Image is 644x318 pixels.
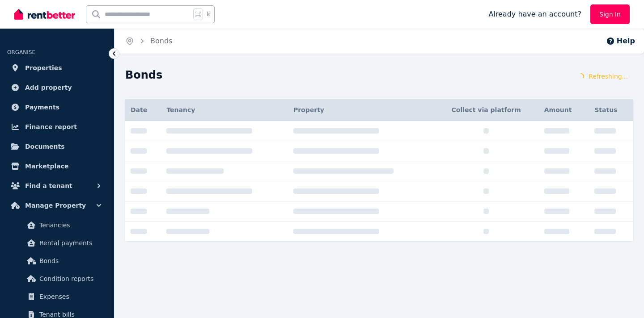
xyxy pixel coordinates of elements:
span: Date [131,105,147,114]
span: Documents [25,141,65,152]
th: Collect via platform [433,99,538,121]
span: Bonds [150,36,172,46]
a: Rental payments [11,234,103,252]
span: Properties [25,63,62,73]
a: Payments [7,98,107,116]
img: RentBetter [14,8,75,21]
th: Tenancy [161,99,288,121]
a: Tenancies [11,216,103,234]
a: Expenses [11,288,103,305]
a: Sign In [590,4,630,24]
h1: Bonds [125,68,162,82]
th: Amount [539,99,589,121]
a: Condition reports [11,270,103,288]
span: Condition reports [39,273,100,284]
span: Refreshing... [589,72,628,81]
button: Help [606,36,635,46]
a: Documents [7,138,107,155]
button: Find a tenant [7,177,107,195]
span: Add property [25,82,72,93]
nav: Breadcrumb [114,29,183,54]
span: Rental payments [39,238,100,248]
span: Manage Property [25,200,86,211]
span: Already have an account? [488,9,581,20]
span: Marketplace [25,161,68,172]
span: Payments [25,102,59,113]
span: Find a tenant [25,180,72,191]
a: Marketplace [7,157,107,175]
button: Manage Property [7,197,107,214]
span: Tenancies [39,220,100,230]
th: Property [288,99,434,121]
span: k [207,11,210,18]
th: Status [589,99,633,121]
span: Expenses [39,291,100,302]
span: Bonds [39,255,100,266]
span: Finance report [25,121,77,132]
a: Finance report [7,118,107,136]
a: Add property [7,79,107,96]
a: Bonds [11,252,103,270]
a: Properties [7,59,107,77]
span: ORGANISE [7,49,35,55]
